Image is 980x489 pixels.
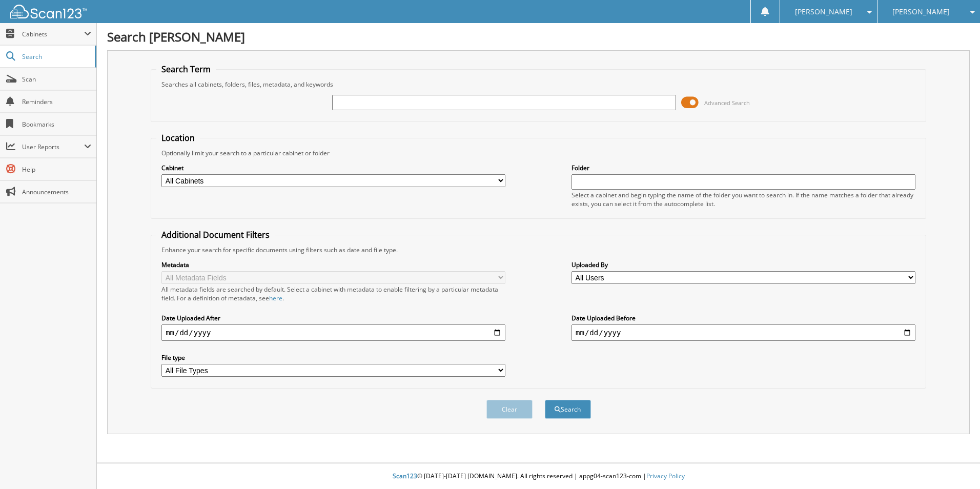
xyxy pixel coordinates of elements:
legend: Location [156,132,200,144]
span: [PERSON_NAME] [795,9,852,15]
img: scan123-logo-white.svg [10,5,87,18]
input: end [571,324,915,341]
span: Search [22,52,90,61]
span: Scan123 [393,472,417,480]
a: Privacy Policy [646,472,685,480]
div: Enhance your search for specific documents using filters such as date and file type. [156,246,921,254]
button: Search [545,400,591,419]
span: Cabinets [22,30,84,38]
span: Bookmarks [22,120,91,129]
span: Advanced Search [704,99,750,107]
label: Folder [571,164,915,172]
a: here [269,294,282,302]
div: © [DATE]-[DATE] [DOMAIN_NAME]. All rights reserved | appg04-scan123-com | [97,464,980,489]
legend: Search Term [156,64,216,75]
legend: Additional Document Filters [156,229,275,240]
button: Clear [486,400,533,419]
div: All metadata fields are searched by default. Select a cabinet with metadata to enable filtering b... [161,285,505,302]
div: Optionally limit your search to a particular cabinet or folder [156,149,921,157]
span: Announcements [22,188,91,196]
span: Reminders [22,97,91,106]
span: Help [22,165,91,174]
label: Metadata [161,260,505,269]
label: Date Uploaded After [161,314,505,322]
div: Select a cabinet and begin typing the name of the folder you want to search in. If the name match... [571,191,915,208]
input: start [161,324,505,341]
h1: Search [PERSON_NAME] [107,28,970,45]
span: Scan [22,75,91,84]
label: File type [161,353,505,362]
div: Searches all cabinets, folders, files, metadata, and keywords [156,80,921,89]
span: [PERSON_NAME] [892,9,950,15]
label: Cabinet [161,164,505,172]
label: Date Uploaded Before [571,314,915,322]
label: Uploaded By [571,260,915,269]
span: User Reports [22,142,84,151]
